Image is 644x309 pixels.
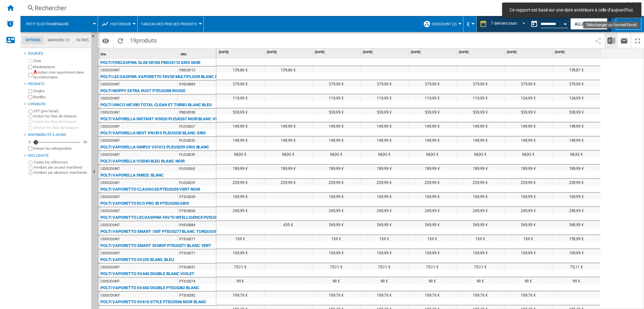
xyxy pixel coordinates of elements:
[552,108,600,115] div: 539,99 €
[552,179,600,185] div: 229,99 €
[101,200,189,207] div: POLTI VAPORETTO ECO PRO 30 PTEU0260 GRIS
[178,67,216,73] div: PBEU0112
[456,137,504,143] div: 149,99 €
[508,7,636,13] span: Ce rapport est basé sur une date antérieure à celle d'aujourd'hui.
[360,94,408,101] div: 119,99 €
[312,108,360,115] div: 539,99 €
[408,94,456,101] div: 119,99 €
[360,165,408,171] div: 189,99 €
[101,95,120,102] div: CDISCOUNT
[178,250,216,256] div: PTEU0271
[101,143,209,151] div: POLTI VAPORELLA SIMPLY VS1012 PLEU0239 GRIS BLANC
[33,139,80,146] md-slider: Disponibilité
[101,242,211,250] div: POLTI VAPORETTO SMART 35 MOP PTEU0271 BLANC VERT
[456,263,504,270] div: 75,11 €
[504,108,552,115] div: 539,99 €
[504,151,552,157] div: 98,92 €
[312,165,360,171] div: 189,99 €
[101,278,120,285] div: CDISCOUNT
[101,16,134,32] div: Historique
[28,109,33,114] input: OFF (prix facial)
[28,102,89,107] div: Livraison
[456,94,504,101] div: 119,99 €
[360,80,408,87] div: 379,99 €
[216,193,264,199] div: 169,99 €
[360,235,408,242] div: 169 €
[360,221,408,227] div: 549,99 €
[33,89,89,93] label: Singles
[552,137,600,143] div: 149,99 €
[266,48,312,56] div: [DATE]
[101,208,120,214] div: CDISCOUNT
[178,123,216,129] div: PLEU0267
[216,235,264,242] div: 169 €
[504,221,552,227] div: 549,99 €
[219,50,263,54] span: [DATE]
[264,66,312,73] div: 139,86 €
[552,277,600,284] div: 99 €
[506,48,552,56] div: [DATE]
[504,94,552,101] div: 124,99 €
[101,214,216,221] div: POLTI VAPORETTO LECOASPIRA FAV70 INTELLIGENCE PVEU0084 BLANC NOIR
[178,179,216,186] div: PLEU0229
[101,101,212,109] div: POLTI UNICO MCV80 TOTAL CLEAN ET TURBO BLANC BLEU
[360,263,408,270] div: 75,11 €
[101,228,216,235] div: POLTI VAPORETTO SMART 100T PTEU0277 BLANC TURQUOISE
[552,165,600,171] div: 189,99 €
[33,65,89,69] label: Marketplaces
[28,89,32,93] input: Singles
[456,80,504,87] div: 379,99 €
[101,115,216,123] div: POLTI VAPORELLA INSTANT VI5020 PLEU0267 NOIR BLANC VERT
[552,221,600,227] div: 549,99 €
[312,193,360,199] div: 169,99 €
[101,81,120,88] div: CDISCOUNT
[264,165,312,171] div: 189,99 €
[101,129,206,137] div: POLTI VAPORELLA NEXT VN1815 PLEU0233 BLANC GRIS
[312,263,360,270] div: 75,11 €
[73,36,93,44] md-tab-item: Filtres
[312,249,360,256] div: 109,99 €
[216,249,264,256] div: 109,99 €
[504,137,552,143] div: 149,99 €
[33,125,89,130] label: Afficher les frais de livraison
[312,123,360,129] div: 149,99 €
[592,33,605,48] button: Partager ce bookmark avec d'autres
[28,161,33,165] input: Toutes les références
[312,80,360,87] div: 379,99 €
[264,151,312,157] div: 98,92 €
[467,21,470,28] span: €
[456,277,504,284] div: 99 €
[178,165,216,171] div: PLEU0265
[616,18,641,30] button: Editer
[360,108,408,115] div: 539,99 €
[33,70,37,74] img: mysite-not-bg-18x18.png
[315,50,359,54] span: [DATE]
[178,278,216,284] div: PTEU0274
[504,249,552,256] div: 109,99 €
[552,66,600,73] div: 139,87 €
[528,16,569,32] div: Ce rapport est basé sur une date antérieure à celle d'aujourd'hui.
[33,146,89,151] label: Enlever les indisponibles
[555,50,599,54] span: [DATE]
[101,186,200,193] div: POLTI VAPORETTO CLASSIC65 PTEU0259 VERT NOIR
[408,137,456,143] div: 149,99 €
[408,263,456,270] div: 75,11 €
[101,73,216,81] div: POLTI LECOASPIRA VAPORETTO FAV50 MULTIFLOOR BLANC ROUGE
[28,126,32,130] input: Afficher les frais de livraison
[264,221,312,227] div: 435 €
[312,179,360,185] div: 229,99 €
[28,153,89,158] div: Exclusivité
[178,292,216,298] div: PTEU0282
[216,151,264,157] div: 98,92 €
[141,22,197,26] span: Tableau des prix des produits
[6,20,14,28] img: alerts-logo.svg
[178,81,216,87] div: PVEU0083
[28,171,33,175] input: Vendues par plusieurs marchands
[82,140,89,145] div: 90
[456,108,504,115] div: 539,99 €
[312,291,360,298] div: 109,76 €
[101,67,120,74] div: CDISCOUNT
[491,21,517,26] div: 7 derniers jours
[101,250,120,257] div: CDISCOUNT
[101,236,120,242] div: CDISCOUNT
